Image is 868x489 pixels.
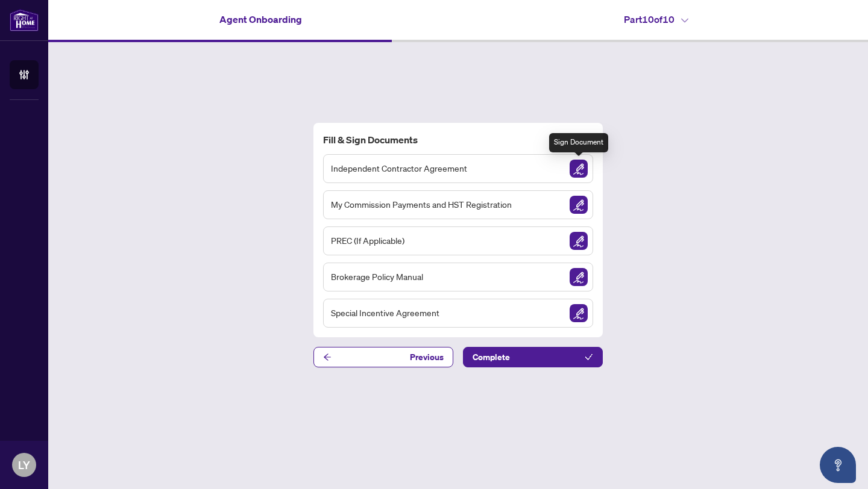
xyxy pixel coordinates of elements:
[323,132,593,147] h4: Fill & Sign Documents
[323,353,332,361] span: arrow-left
[570,268,588,286] img: Sign Document
[473,347,510,367] span: Complete
[624,12,688,26] h4: Part 10 of 10
[585,353,593,361] span: check
[219,12,302,26] h4: Agent Onboarding
[570,160,588,178] img: Sign Document
[331,234,404,248] span: PREC (If Applicable)
[463,347,603,367] button: Complete
[570,196,588,214] img: Sign Document
[331,306,439,320] span: Special Incentive Agreement
[570,304,588,322] img: Sign Document
[570,232,588,250] img: Sign Document
[10,9,39,31] img: logo
[18,456,30,473] span: LY
[331,198,512,211] span: My Commission Payments and HST Registration
[549,133,608,152] div: Sign Document
[313,347,453,367] button: Previous
[331,161,467,175] span: Independent Contractor Agreement
[410,347,444,367] span: Previous
[820,447,856,483] button: Open asap
[331,270,423,284] span: Brokerage Policy Manual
